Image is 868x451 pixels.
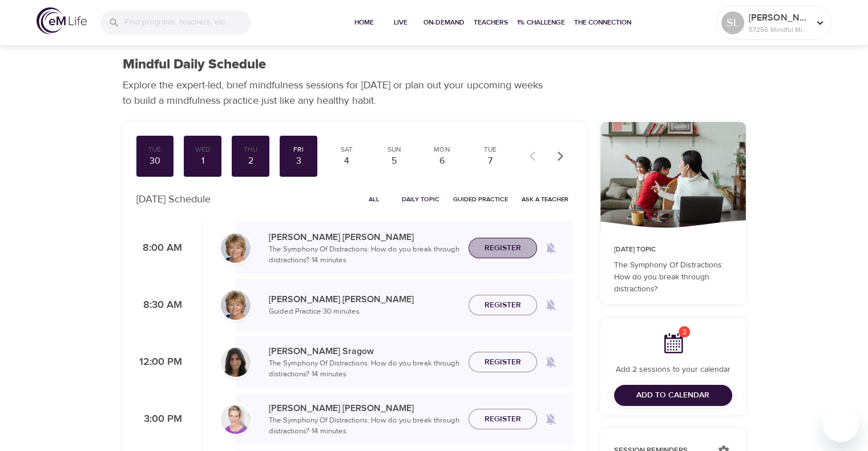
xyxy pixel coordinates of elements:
[136,241,182,256] p: 8:00 AM
[614,385,732,406] button: Add to Calendar
[449,190,512,208] button: Guided Practice
[136,192,211,207] p: [DATE] Schedule
[37,7,87,34] img: logo
[236,155,265,168] div: 2
[387,17,414,29] span: Live
[188,145,217,155] div: Wed
[469,238,537,259] button: Register
[485,412,521,426] span: Register
[614,259,732,295] p: The Symphony Of Distractions: How do you break through distractions?
[284,145,313,155] div: Fri
[356,190,393,208] button: All
[136,298,182,313] p: 8:30 AM
[397,190,444,208] button: Daily Topic
[485,241,521,255] span: Register
[136,355,182,370] p: 12:00 PM
[221,233,251,263] img: Lisa_Wickham-min.jpg
[679,326,690,338] span: 2
[537,234,564,262] span: Remind me when a class goes live every Friday at 8:00 AM
[141,155,169,168] div: 30
[428,145,457,155] div: Mon
[124,10,251,35] input: Find programs, teachers, etc...
[221,404,251,434] img: kellyb.jpg
[269,344,459,358] p: [PERSON_NAME] Sragow
[428,155,457,168] div: 6
[269,292,459,306] p: [PERSON_NAME] [PERSON_NAME]
[537,348,564,376] span: Remind me when a class goes live every Friday at 12:00 PM
[380,155,409,168] div: 5
[749,25,809,35] p: 57256 Mindful Minutes
[476,155,504,168] div: 7
[474,17,508,29] span: Teachers
[614,245,732,255] p: [DATE] Topic
[517,190,573,208] button: Ask a Teacher
[614,364,732,376] p: Add 2 sessions to your calendar
[517,17,565,29] span: 1% Challenge
[469,409,537,430] button: Register
[485,355,521,369] span: Register
[522,194,568,205] span: Ask a Teacher
[284,155,313,168] div: 3
[453,194,508,205] span: Guided Practice
[236,145,265,155] div: Thu
[636,388,709,403] span: Add to Calendar
[269,415,459,437] p: The Symphony Of Distractions: How do you break through distractions? · 14 minutes
[269,244,459,266] p: The Symphony Of Distractions: How do you break through distractions? · 14 minutes
[269,306,459,318] p: Guided Practice · 30 minutes
[822,405,859,442] iframe: Button to launch messaging window
[476,145,504,155] div: Tue
[721,11,744,34] div: SL
[221,290,251,320] img: Lisa_Wickham-min.jpg
[469,352,537,373] button: Register
[332,155,361,168] div: 4
[188,155,217,168] div: 1
[537,291,564,319] span: Remind me when a class goes live every Friday at 8:30 AM
[269,230,459,244] p: [PERSON_NAME] [PERSON_NAME]
[123,78,551,108] p: Explore the expert-led, brief mindfulness sessions for [DATE] or plan out your upcoming weeks to ...
[141,145,169,155] div: Tue
[749,11,809,25] p: [PERSON_NAME]
[469,295,537,316] button: Register
[361,194,388,205] span: All
[269,401,459,415] p: [PERSON_NAME] [PERSON_NAME]
[221,347,251,377] img: Lara_Sragow-min.jpg
[123,56,266,73] h1: Mindful Daily Schedule
[402,194,439,205] span: Daily Topic
[423,17,465,29] span: On-Demand
[332,145,361,155] div: Sat
[574,17,631,29] span: The Connection
[537,405,564,433] span: Remind me when a class goes live every Friday at 3:00 PM
[350,17,378,29] span: Home
[485,298,521,312] span: Register
[380,145,409,155] div: Sun
[269,358,459,380] p: The Symphony Of Distractions: How do you break through distractions? · 14 minutes
[136,412,182,427] p: 3:00 PM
